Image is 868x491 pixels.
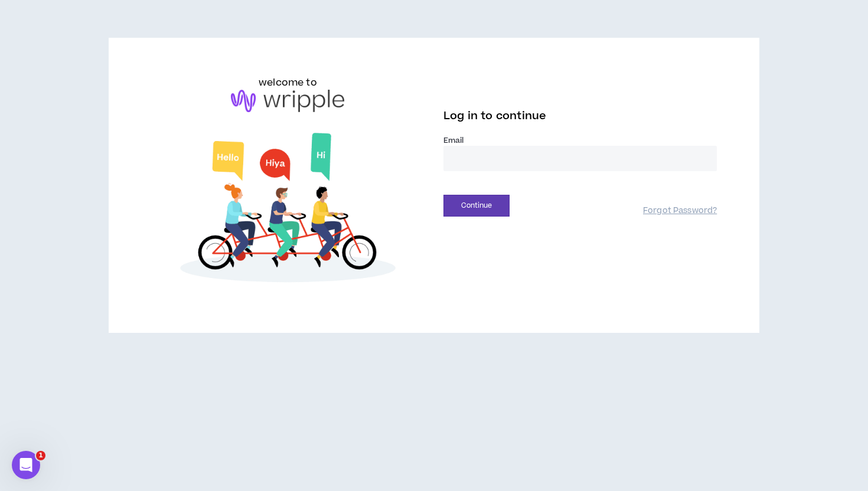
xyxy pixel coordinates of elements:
span: Log in to continue [443,109,546,123]
a: Forgot Password? [643,205,717,217]
iframe: Intercom live chat [12,451,40,479]
span: 1 [36,451,45,460]
img: logo-brand.png [231,90,344,112]
label: Email [443,135,717,146]
h6: welcome to [259,76,317,90]
button: Continue [443,195,510,217]
img: Welcome to Wripple [151,124,425,296]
